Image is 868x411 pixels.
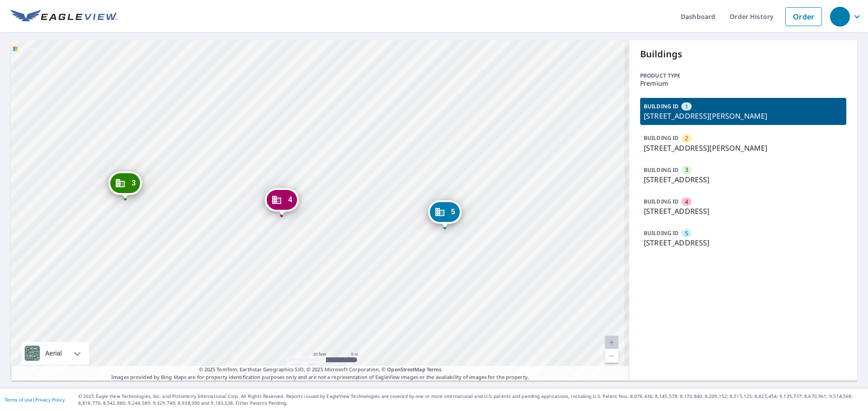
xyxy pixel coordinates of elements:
[685,102,688,111] span: 1
[644,111,843,121] p: [STREET_ADDRESS][PERSON_NAME]
[644,198,679,205] p: BUILDING ID
[5,397,33,403] a: Terms of Use
[605,349,618,363] a: Current Level 20, Zoom Out
[644,237,843,248] p: [STREET_ADDRESS]
[11,10,118,23] img: EV Logo
[640,72,846,80] p: Product type
[451,208,455,215] span: 5
[685,198,688,206] span: 4
[685,166,688,174] span: 3
[644,206,843,217] p: [STREET_ADDRESS]
[387,366,425,373] a: OpenStreetMap
[11,366,629,381] p: Images provided by Bing Maps are for property identification purposes only and are not a represen...
[644,166,679,174] p: BUILDING ID
[78,393,863,406] p: © 2025 Eagle View Technologies, Inc. and Pictometry International Corp. All Rights Reserved. Repo...
[42,342,65,365] div: Aerial
[640,47,846,61] p: Buildings
[644,143,843,153] p: [STREET_ADDRESS][PERSON_NAME]
[199,366,442,374] span: © 2025 TomTom, Earthstar Geographics SIO, © 2025 Microsoft Corporation, ©
[644,174,843,185] p: [STREET_ADDRESS]
[265,188,298,216] div: Dropped pin, building 4, Commercial property, 1110 E 112th Ave Anchorage, AK 99515
[640,80,846,87] p: Premium
[605,336,618,349] a: Current Level 20, Zoom In Disabled
[644,102,679,110] p: BUILDING ID
[428,200,462,228] div: Dropped pin, building 5, Commercial property, 1120 E 112th Ave Anchorage, AK 99515
[644,134,679,142] p: BUILDING ID
[108,171,142,199] div: Dropped pin, building 3, Commercial property, 1100 E 112th Ave Anchorage, AK 99515
[22,342,89,365] div: Aerial
[5,397,65,402] p: |
[685,134,688,143] span: 2
[785,7,822,26] a: Order
[35,397,65,403] a: Privacy Policy
[132,180,136,186] span: 3
[288,196,292,203] span: 4
[685,229,688,238] span: 5
[644,229,679,237] p: BUILDING ID
[427,366,442,373] a: Terms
